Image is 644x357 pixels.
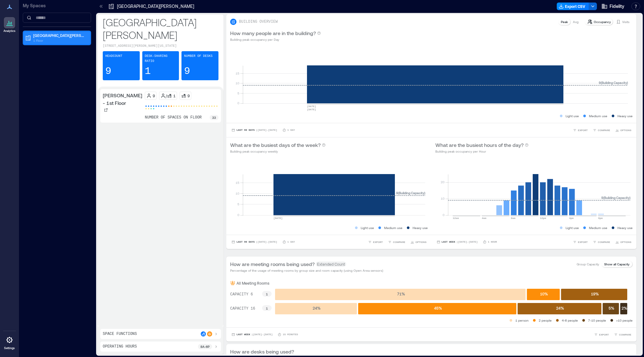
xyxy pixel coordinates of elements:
text: 2 % [622,306,627,310]
p: [GEOGRAPHIC_DATA][PERSON_NAME] [103,16,218,41]
button: EXPORT [572,239,589,245]
p: 1 Hour [488,240,497,244]
tspan: 20 [440,180,444,184]
a: Settings [2,332,17,352]
p: BUILDING OVERVIEW [239,19,278,24]
text: [DATE] [273,217,283,220]
p: Building peak occupancy per Day [230,37,321,42]
span: EXPORT [578,240,588,244]
button: COMPARE [387,239,407,245]
span: COMPARE [393,240,405,244]
p: Occupancy [594,19,611,24]
p: How are meeting rooms being used? [230,260,315,268]
p: How are desks being used? [230,348,294,355]
tspan: 10 [236,81,239,85]
p: Desk-sharing ratio [145,54,177,64]
text: 4am [482,217,487,220]
button: Last 90 Days |[DATE]-[DATE] [230,127,279,133]
tspan: 0 [442,213,444,217]
span: EXPORT [373,240,383,244]
tspan: 5 [237,91,239,95]
p: Avg [573,19,579,24]
p: 1 [145,65,151,78]
p: Operating Hours [103,344,137,349]
text: 5 % [609,306,614,310]
p: Heavy use [413,225,428,230]
p: >10 people [616,318,633,323]
button: COMPARE [613,331,633,338]
text: 10 % [540,292,548,296]
a: Analytics [2,15,17,35]
p: [STREET_ADDRESS][PERSON_NAME][US_STATE] [103,44,218,49]
p: 9 [184,65,190,78]
p: Medium use [384,225,402,230]
span: OPTIONS [620,128,631,132]
p: Light use [566,113,579,118]
text: 71 % [397,292,405,296]
tspan: 0 [237,213,239,217]
p: Headcount [105,54,122,59]
p: 1 person [515,318,529,323]
p: Building peak occupancy weekly [230,149,326,154]
button: EXPORT [593,331,610,338]
p: Visits [622,19,629,24]
p: All Meeting Rooms [236,281,269,286]
p: 9 [187,93,190,98]
p: Number of Desks [184,54,212,59]
p: / [166,93,167,98]
p: Analytics [3,29,15,33]
p: 1 [173,93,175,98]
text: 8pm [598,217,603,220]
p: Heavy use [617,113,633,118]
p: Light use [566,225,579,230]
p: Show all Capacity [604,262,629,267]
span: Extended Count [316,262,346,267]
p: Medium use [589,225,607,230]
p: Heavy use [617,225,633,230]
text: 19 % [591,292,599,296]
button: Fidelity [599,1,626,11]
p: My Spaces [23,3,91,9]
p: Percentage of the usage of meeting rooms by group size and room capacity (using Open Area sensors) [230,268,383,273]
p: 9 [153,93,155,98]
span: COMPARE [619,333,631,336]
tspan: 10 [440,197,444,200]
p: [PERSON_NAME] - 1st Floor [103,92,142,107]
text: CAPACITY 6 [230,292,253,297]
text: 24 % [313,306,321,310]
button: EXPORT [367,239,384,245]
p: Group Capacity [577,262,599,267]
text: [DATE] [307,105,316,108]
p: number of spaces on floor [145,115,202,120]
span: OPTIONS [620,240,631,244]
p: 8a - 6p [200,344,210,349]
p: How many people are in the building? [230,29,316,37]
p: 4-6 people [562,318,578,323]
span: COMPARE [598,240,610,244]
p: 7-10 people [588,318,606,323]
p: What are the busiest hours of the day? [435,141,524,149]
tspan: 0 [237,101,239,105]
p: Building peak occupancy per Hour [435,149,529,154]
p: 9 [105,65,111,78]
span: COMPARE [598,128,610,132]
p: What are the busiest days of the week? [230,141,321,149]
tspan: 15 [236,181,239,185]
text: 8am [511,217,516,220]
span: OPTIONS [415,240,426,244]
button: Export CSV [557,3,589,10]
tspan: 15 [236,71,239,75]
button: Last 90 Days |[DATE]-[DATE] [230,239,279,245]
text: 4pm [569,217,574,220]
p: 33 [212,115,216,120]
span: EXPORT [578,128,588,132]
p: 1 Day [287,128,295,132]
button: OPTIONS [614,239,633,245]
tspan: 10 [236,191,239,195]
text: 12am [453,217,459,220]
button: COMPARE [592,239,611,245]
p: 15 minutes [283,333,298,336]
p: [GEOGRAPHIC_DATA][PERSON_NAME] [33,33,86,38]
text: [DATE] [307,108,316,111]
p: 1 Floor [33,38,86,43]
